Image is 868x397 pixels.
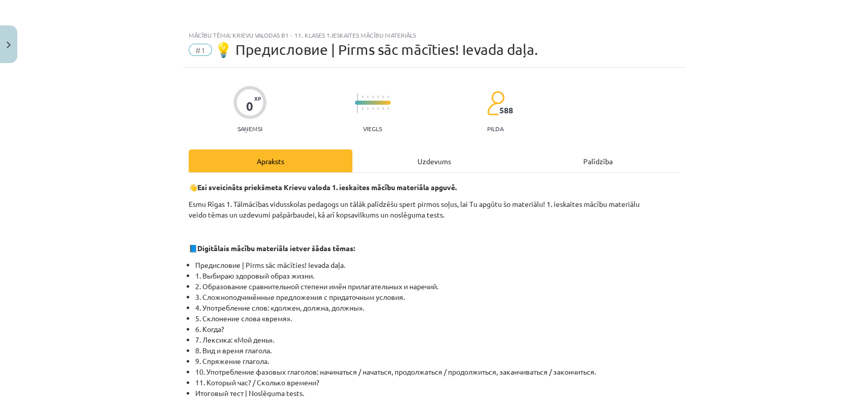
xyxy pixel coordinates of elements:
img: icon-short-line-57e1e144782c952c97e751825c79c345078a6d821885a25fce030b3d8c18986b.svg [362,107,363,110]
li: 6. Когда? [195,324,680,334]
img: icon-short-line-57e1e144782c952c97e751825c79c345078a6d821885a25fce030b3d8c18986b.svg [372,107,373,110]
div: Uzdevums [352,149,516,172]
li: 1. Выбираю здоровый образ жизни. [195,270,680,281]
li: Предисловие | Pirms sāc mācīties! Ievada daļa. [195,260,680,270]
span: #1 [189,44,212,56]
li: 9. Спряжение глагола. [195,356,680,367]
img: icon-short-line-57e1e144782c952c97e751825c79c345078a6d821885a25fce030b3d8c18986b.svg [377,96,378,98]
p: Esmu Rīgas 1. Tālmācības vidusskolas pedagogs un tālāk palīdzēšu spert pirmos soļus, lai Tu apgūt... [189,199,680,220]
li: 3. Сложноподчинённые предложения с придаточным условия. [195,292,680,302]
li: 8. Вид и время глагола. [195,345,680,356]
p: 📘 [189,243,680,254]
img: icon-short-line-57e1e144782c952c97e751825c79c345078a6d821885a25fce030b3d8c18986b.svg [362,96,363,98]
img: icon-short-line-57e1e144782c952c97e751825c79c345078a6d821885a25fce030b3d8c18986b.svg [387,96,388,98]
p: pilda [487,125,503,132]
p: 👋 [189,182,680,193]
li: 4. Употребление слов: «должен, должна, должны». [195,302,680,313]
strong: Esi sveicināts priekšmeta Krievu valoda 1. ieskaites mācību materiāla apguvē. [197,182,457,192]
div: Palīdzība [516,149,680,172]
li: 10. Употребление фазовых глаголов: начинаться / начаться, продолжаться / продолжиться, заканчиват... [195,367,680,377]
img: icon-short-line-57e1e144782c952c97e751825c79c345078a6d821885a25fce030b3d8c18986b.svg [367,107,368,110]
img: icon-long-line-d9ea69661e0d244f92f715978eff75569469978d946b2353a9bb055b3ed8787d.svg [357,93,358,113]
img: icon-close-lesson-0947bae3869378f0d4975bcd49f059093ad1ed9edebbc8119c70593378902aed.svg [7,42,11,48]
strong: Digitālais mācību materiāls ietver šādas tēmas: [197,243,355,253]
li: 7. Лексика: «Мой день». [195,334,680,345]
img: icon-short-line-57e1e144782c952c97e751825c79c345078a6d821885a25fce030b3d8c18986b.svg [382,96,383,98]
span: 💡 Предисловие | Pirms sāc mācīties! Ievada daļa. [215,41,538,58]
img: icon-short-line-57e1e144782c952c97e751825c79c345078a6d821885a25fce030b3d8c18986b.svg [372,96,373,98]
img: icon-short-line-57e1e144782c952c97e751825c79c345078a6d821885a25fce030b3d8c18986b.svg [377,107,378,110]
li: 11. Который час? / Сколько времени? [195,377,680,388]
p: Saņemsi [233,125,266,132]
div: Mācību tēma: Krievu valodas b1 - 11. klases 1.ieskaites mācību materiāls [189,32,680,39]
img: icon-short-line-57e1e144782c952c97e751825c79c345078a6d821885a25fce030b3d8c18986b.svg [382,107,383,110]
div: Apraksts [189,149,352,172]
img: icon-short-line-57e1e144782c952c97e751825c79c345078a6d821885a25fce030b3d8c18986b.svg [387,107,388,110]
img: students-c634bb4e5e11cddfef0936a35e636f08e4e9abd3cc4e673bd6f9a4125e45ecb1.svg [487,90,504,116]
span: XP [254,96,261,101]
li: 2. Образование сравнительной степени имён прилагательных и наречий. [195,281,680,292]
img: icon-short-line-57e1e144782c952c97e751825c79c345078a6d821885a25fce030b3d8c18986b.svg [367,96,368,98]
span: 588 [499,106,513,115]
li: 5. Склонение слова «время». [195,313,680,324]
div: 0 [246,99,253,113]
p: Viegls [363,125,382,132]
